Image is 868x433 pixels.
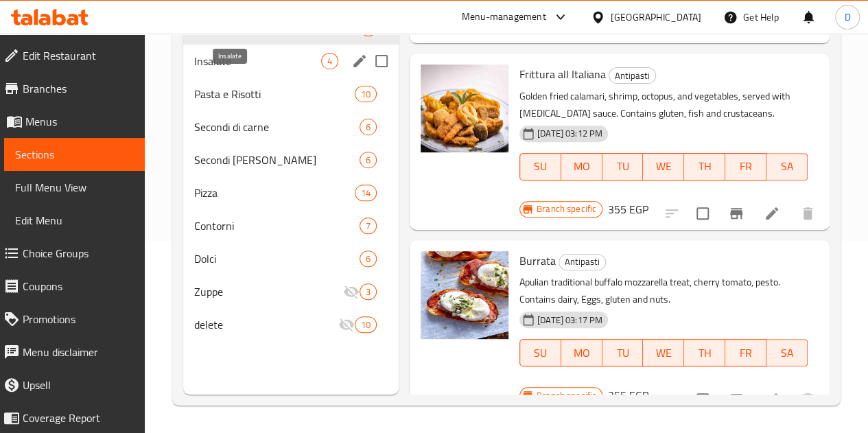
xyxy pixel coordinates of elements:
[561,339,602,366] button: MO
[531,389,602,402] span: Branch specific
[183,110,399,143] div: Secondi di carne6
[611,10,701,25] div: [GEOGRAPHIC_DATA]
[519,274,808,308] p: Apulian traditional buffalo mozzarella treat, cherry tomato, pesto. Contains dairy, Eggs, gluten ...
[194,283,343,300] span: Zuppe
[725,339,766,366] button: FR
[608,386,648,405] h6: 255 EGP
[720,383,753,416] button: Branch-specific-item
[355,187,376,200] span: 14
[15,212,134,229] span: Edit Menu
[23,80,134,97] span: Branches
[194,218,360,234] span: Contorni
[183,45,399,78] div: Insalate4edit
[4,204,145,237] a: Edit Menu
[561,153,602,180] button: MO
[567,343,597,363] span: MO
[559,254,605,270] span: Antipasti
[360,250,377,267] div: items
[684,339,725,366] button: TH
[15,146,134,163] span: Sections
[791,197,824,230] button: delete
[764,205,780,222] a: Edit menu item
[194,119,360,135] span: Secondi di carne
[183,209,399,242] div: Contorni7
[559,254,606,270] div: Antipasti
[23,410,134,426] span: Coverage Report
[360,283,377,300] div: items
[684,153,725,180] button: TH
[526,156,556,176] span: SU
[421,251,508,339] img: Burrata
[720,197,753,230] button: Branch-specific-item
[183,242,399,275] div: Dolci6
[609,68,655,84] span: Antipasti
[791,383,824,416] button: delete
[421,65,508,152] img: Frittura all Italiana
[23,311,134,327] span: Promotions
[462,9,546,25] div: Menu-management
[194,152,360,168] div: Secondi Di Pesce
[526,343,556,363] span: SU
[532,314,608,327] span: [DATE] 03:17 PM
[360,285,376,299] span: 3
[731,156,761,176] span: FR
[349,51,370,71] button: edit
[725,153,766,180] button: FR
[194,86,355,102] span: Pasta e Risotti
[567,156,597,176] span: MO
[183,308,399,341] div: delete10
[519,88,808,122] p: Golden fried calamari, shrimp, octopus, and vegetables, served with [MEDICAL_DATA] sauce. Contain...
[360,154,376,167] span: 6
[608,156,638,176] span: TU
[690,156,720,176] span: TH
[608,343,638,363] span: TU
[731,343,761,363] span: FR
[183,78,399,110] div: Pasta e Risotti10
[4,171,145,204] a: Full Menu View
[338,316,355,333] svg: Inactive section
[194,250,360,267] span: Dolci
[355,86,377,102] div: items
[25,113,134,130] span: Menus
[648,343,679,363] span: WE
[321,53,338,69] div: items
[690,343,720,363] span: TH
[4,138,145,171] a: Sections
[766,339,808,366] button: SA
[183,143,399,176] div: Secondi [PERSON_NAME]6
[602,339,644,366] button: TU
[355,316,377,333] div: items
[23,344,134,360] span: Menu disclaimer
[844,10,850,25] span: D
[23,47,134,64] span: Edit Restaurant
[688,385,717,414] span: Select to update
[194,53,321,69] span: Insalate
[764,391,780,408] a: Edit menu item
[772,156,802,176] span: SA
[355,318,376,331] span: 10
[322,55,338,68] span: 4
[15,179,134,196] span: Full Menu View
[194,152,360,168] span: Secondi [PERSON_NAME]
[23,278,134,294] span: Coupons
[648,156,679,176] span: WE
[183,6,399,347] nav: Menu sections
[519,153,561,180] button: SU
[609,67,656,84] div: Antipasti
[360,121,376,134] span: 6
[519,250,556,271] span: Burrata
[23,245,134,261] span: Choice Groups
[194,316,338,333] span: delete
[531,202,602,215] span: Branch specific
[643,153,684,180] button: WE
[194,185,355,201] span: Pizza
[360,220,376,233] span: 7
[688,199,717,228] span: Select to update
[355,88,376,101] span: 10
[602,153,644,180] button: TU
